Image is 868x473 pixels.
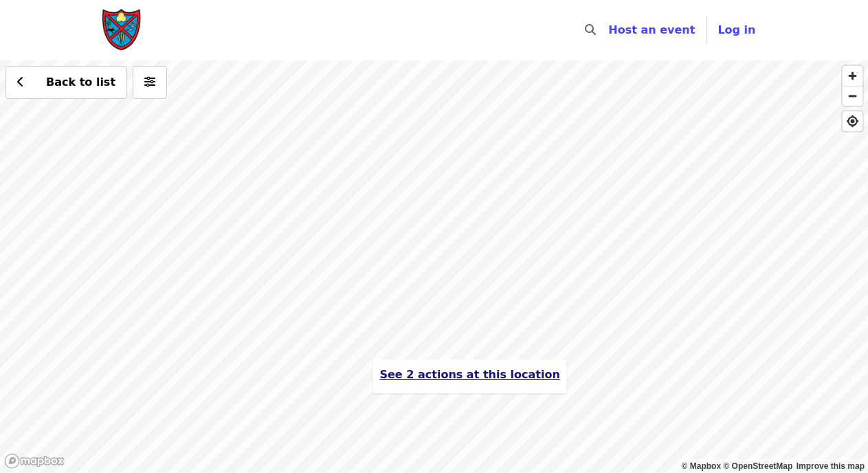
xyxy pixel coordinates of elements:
[46,76,115,89] span: Back to list
[17,76,24,89] i: chevron-left icon
[604,14,615,47] input: Search
[843,66,863,86] button: Zoom In
[608,23,695,36] a: Host an event
[682,461,722,471] a: Mapbox
[5,66,127,99] button: Back to list
[144,76,155,89] i: sliders-h icon
[4,453,65,469] a: Mapbox logo
[706,16,766,44] button: Log in
[717,23,755,36] span: Log in
[133,66,167,99] button: More filters (0 selected)
[843,111,863,131] button: Find My Location
[379,367,559,383] button: See 2 actions at this location
[723,461,792,471] a: OpenStreetMap
[379,368,559,381] span: See 2 actions at this location
[585,23,596,36] i: search icon
[843,86,863,106] button: Zoom Out
[102,8,143,52] img: Society of St. Andrew - Home
[797,461,865,471] a: Map feedback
